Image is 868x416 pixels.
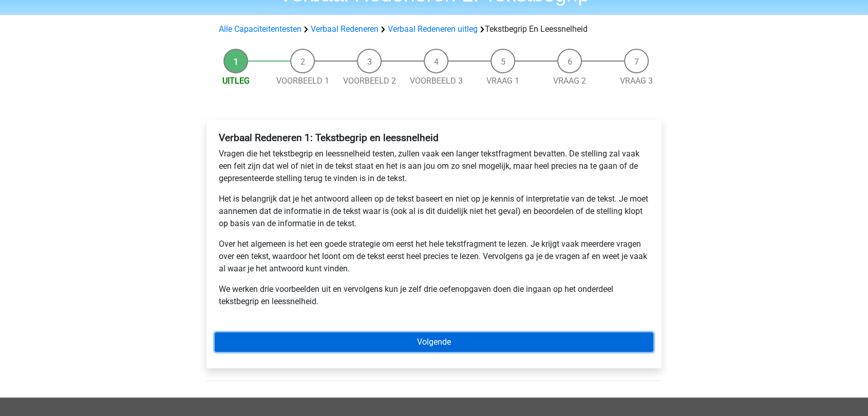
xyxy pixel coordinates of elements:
a: Alle Capaciteitentesten [219,24,301,34]
a: Volgende [215,332,653,352]
a: Vraag 2 [553,76,586,86]
a: Verbaal Redeneren uitleg [388,24,478,34]
a: Vraag 1 [486,76,519,86]
div: Tekstbegrip En Leessnelheid [215,23,653,35]
a: Voorbeeld 2 [343,76,396,86]
b: Verbaal Redeneren 1: Tekstbegrip en leessnelheid [219,132,439,144]
p: Vragen die het tekstbegrip en leessnelheid testen, zullen vaak een langer tekstfragment bevatten.... [219,148,649,185]
p: We werken drie voorbeelden uit en vervolgens kun je zelf drie oefenopgaven doen die ingaan op het... [219,283,649,308]
a: Vraag 3 [620,76,653,86]
a: Voorbeeld 1 [276,76,329,86]
a: Voorbeeld 3 [410,76,463,86]
p: Over het algemeen is het een goede strategie om eerst het hele tekstfragment te lezen. Je krijgt ... [219,238,649,275]
a: Uitleg [222,76,250,86]
a: Verbaal Redeneren [311,24,379,34]
p: Het is belangrijk dat je het antwoord alleen op de tekst baseert en niet op je kennis of interpre... [219,193,649,230]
